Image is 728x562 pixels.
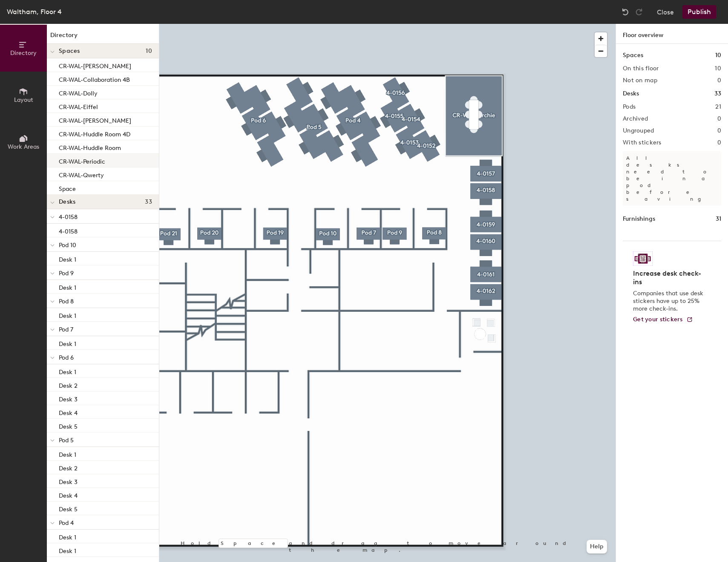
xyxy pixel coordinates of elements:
span: Pod 7 [59,326,73,333]
p: Desk 5 [59,421,78,430]
button: Publish [682,5,716,19]
p: CR-WAL-[PERSON_NAME] [59,115,131,124]
p: Space [59,183,76,193]
p: CR-WAL-[PERSON_NAME] [59,60,131,70]
span: 10 [146,48,152,55]
p: Desk 1 [59,310,76,320]
img: Undo [621,8,630,16]
span: Pod 8 [59,298,74,305]
p: 4-0158 [59,225,78,235]
span: Desks [59,199,75,205]
p: Desk 2 [59,462,78,472]
p: Desk 1 [59,254,76,263]
h1: Directory [47,31,159,44]
div: Waltham, Floor 4 [7,6,62,17]
img: Sticker logo [633,251,653,266]
p: Companies that use desk stickers have up to 25% more check-ins. [633,290,706,313]
p: Desk 3 [59,476,78,486]
span: Directory [10,49,37,57]
h1: Floor overview [616,24,728,44]
img: Redo [635,8,643,16]
h2: Not on map [623,77,657,84]
p: CR-WAL-Eiffel [59,101,98,111]
p: Desk 1 [59,449,76,458]
h2: Ungrouped [623,127,654,134]
span: Pod 5 [59,437,74,444]
span: 4-0158 [59,213,78,221]
span: Pod 9 [59,270,74,277]
h2: 0 [717,115,721,122]
h1: Furnishings [623,214,655,224]
p: Desk 1 [59,366,76,376]
p: Desk 1 [59,531,76,541]
span: Pod 6 [59,354,74,361]
h1: Desks [623,89,639,98]
p: Desk 1 [59,282,76,291]
a: Get your stickers [633,316,693,323]
p: CR-WAL-Dolly [59,87,98,97]
span: Layout [14,96,33,104]
p: CR-WAL-Huddle Room [59,142,121,152]
h2: 0 [717,139,721,146]
h1: 31 [716,214,721,224]
p: Desk 1 [59,338,76,348]
p: Desk 4 [59,407,78,417]
p: All desks need to be in a pod before saving [623,151,721,206]
h2: With stickers [623,139,662,146]
span: Pod 10 [59,242,76,249]
h2: 0 [717,77,721,84]
p: Desk 4 [59,490,78,499]
span: Get your stickers [633,316,683,323]
span: Spaces [59,48,80,55]
p: Desk 5 [59,503,78,513]
p: CR-WAL-Collaboration 4B [59,74,130,84]
h1: Spaces [623,51,643,60]
p: Desk 3 [59,393,78,403]
h2: Archived [623,115,648,122]
span: Work Areas [8,143,39,150]
p: CR-WAL-Qwerty [59,169,104,179]
p: CR-WAL-Huddle Room 4D [59,128,130,138]
span: Pod 4 [59,519,74,527]
h4: Increase desk check-ins [633,269,706,286]
h2: 10 [715,65,721,72]
p: Desk 2 [59,380,78,389]
h2: Pods [623,104,636,110]
h1: 33 [714,89,721,98]
button: Help [587,540,607,553]
h2: 0 [717,127,721,134]
h2: 21 [715,104,721,110]
p: Desk 1 [59,545,76,555]
h2: On this floor [623,65,659,72]
span: 33 [145,199,152,205]
p: CR-WAL-Periodic [59,156,105,165]
button: Close [657,5,674,19]
h1: 10 [715,51,721,60]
